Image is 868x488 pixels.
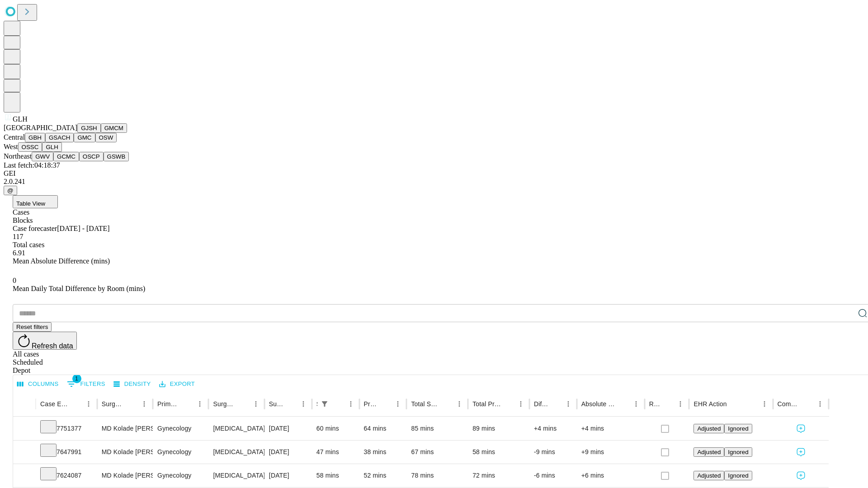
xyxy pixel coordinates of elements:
div: 1 active filter [318,398,331,410]
button: GSWB [104,152,129,161]
span: 117 [13,233,23,240]
div: 47 mins [316,441,355,464]
button: Ignored [724,471,752,480]
div: 60 mins [316,417,355,440]
button: GMC [74,133,95,142]
button: Show filters [65,377,108,391]
span: Mean Absolute Difference (mins) [13,257,110,265]
div: +6 mins [581,464,640,487]
div: Gynecology [157,441,204,464]
button: Sort [661,398,674,410]
div: 89 mins [472,417,525,440]
button: Menu [392,398,404,410]
button: Menu [674,398,687,410]
button: Sort [284,398,297,410]
button: OSCP [79,152,104,161]
div: 67 mins [411,441,463,464]
button: GJSH [77,123,101,133]
button: GLH [42,142,61,152]
button: Menu [562,398,575,410]
div: 78 mins [411,464,463,487]
div: 85 mins [411,417,463,440]
span: Case forecaster [13,225,57,232]
span: Last fetch: 04:18:37 [4,161,60,169]
div: 38 mins [364,441,402,464]
span: Reset filters [16,324,48,330]
button: Menu [193,398,206,410]
span: Northeast [4,152,32,160]
div: Predicted In Room Duration [364,400,378,408]
button: Menu [453,398,466,410]
span: Total cases [13,241,44,249]
button: Export [157,377,197,391]
button: Table View [13,195,58,208]
span: Adjusted [697,449,721,455]
button: Sort [440,398,453,410]
button: Reset filters [13,322,52,332]
span: [DATE] - [DATE] [57,225,109,232]
div: MD Kolade [PERSON_NAME] Md [102,441,148,464]
button: Menu [758,398,771,410]
div: 72 mins [472,464,525,487]
button: Menu [82,398,95,410]
div: 7647991 [40,441,93,464]
span: GLH [13,115,28,123]
div: +4 mins [581,417,640,440]
button: @ [4,186,17,195]
button: Menu [297,398,310,410]
div: MD Kolade [PERSON_NAME] Md [102,464,148,487]
button: Expand [18,468,31,484]
span: Refresh data [32,342,73,350]
div: Surgery Date [269,400,283,408]
div: -9 mins [534,441,572,464]
div: 52 mins [364,464,402,487]
div: -6 mins [534,464,572,487]
span: Table View [16,200,45,207]
button: Sort [617,398,630,410]
button: GBH [25,133,45,142]
div: Absolute Difference [581,400,616,408]
div: Case Epic Id [40,400,69,408]
span: Central [4,133,25,141]
div: Gynecology [157,464,204,487]
button: OSW [95,133,117,142]
div: Surgery Name [213,400,236,408]
button: Menu [344,398,357,410]
button: Sort [379,398,392,410]
div: +9 mins [581,441,640,464]
span: Ignored [728,472,748,479]
button: OSSC [18,142,42,152]
button: GMCM [101,123,127,133]
span: 6.91 [13,249,25,257]
button: Select columns [15,377,61,391]
div: Resolved in EHR [649,400,661,408]
button: Ignored [724,424,752,433]
div: 64 mins [364,417,402,440]
div: Total Predicted Duration [472,400,501,408]
div: Difference [534,400,548,408]
button: Sort [70,398,82,410]
div: Total Scheduled Duration [411,400,439,408]
div: [DATE] [269,441,307,464]
span: Adjusted [697,425,721,432]
div: Comments [778,400,800,408]
button: Show filters [318,398,331,410]
button: Adjusted [693,447,724,457]
button: Sort [332,398,344,410]
button: Menu [814,398,826,410]
button: Menu [514,398,527,410]
div: +4 mins [534,417,572,440]
div: MD Kolade [PERSON_NAME] Md [102,417,148,440]
div: [MEDICAL_DATA] WITH [MEDICAL_DATA] AND/OR [MEDICAL_DATA] WITH OR WITHOUT D&C [213,464,259,487]
div: [MEDICAL_DATA] [MEDICAL_DATA] AND OR [MEDICAL_DATA] [213,417,259,440]
button: Expand [18,421,31,437]
span: West [4,143,18,150]
span: Ignored [728,449,748,455]
button: Sort [237,398,250,410]
button: Ignored [724,447,752,457]
div: Gynecology [157,417,204,440]
div: GEI [4,169,864,178]
button: GCMC [53,152,79,161]
button: Refresh data [13,332,77,350]
button: Sort [549,398,562,410]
